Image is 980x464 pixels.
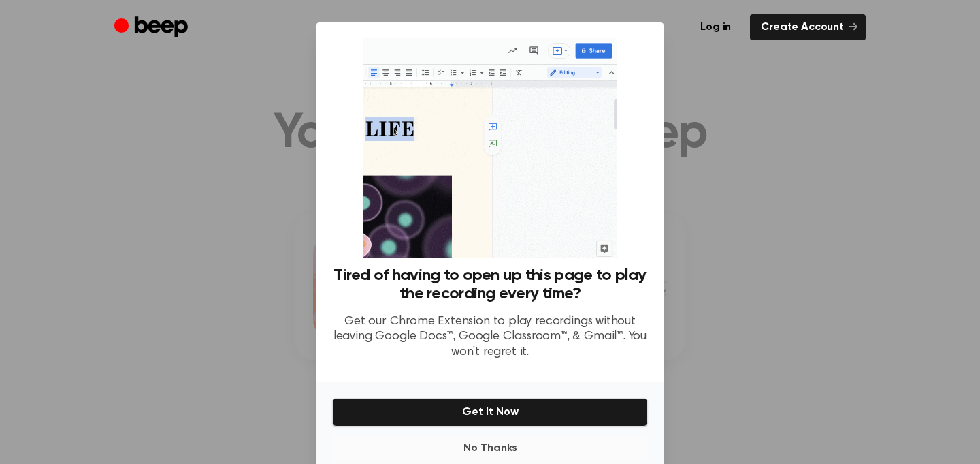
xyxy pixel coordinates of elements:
p: Get our Chrome Extension to play recordings without leaving Google Docs™, Google Classroom™, & Gm... [332,314,648,360]
a: Beep [114,14,191,41]
button: No Thanks [332,435,648,462]
h3: Tired of having to open up this page to play the recording every time? [332,266,648,303]
a: Create Account [750,14,866,40]
img: Beep extension in action [363,38,616,258]
a: Log in [689,14,742,40]
button: Get It Now [332,398,648,427]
